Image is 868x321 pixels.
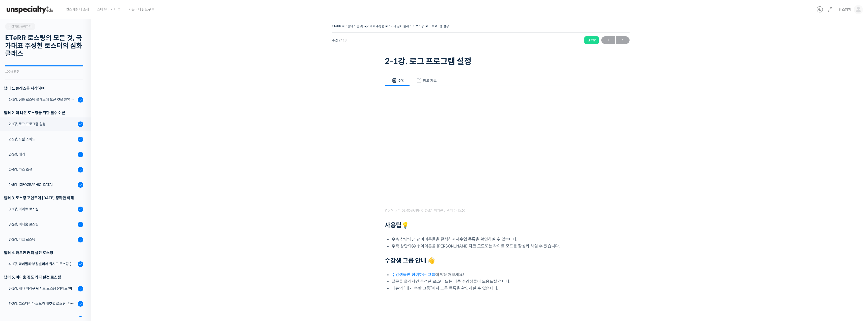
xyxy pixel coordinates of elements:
[332,24,412,28] a: ETeRR 로스팅의 모든 것, 국가대표 주성현 로스터의 심화 클래스
[4,109,83,116] div: 챕터 2. 더 나은 로스팅을 위한 필수 이론
[4,194,83,201] div: 챕터 3. 로스팅 포인트에 [DATE] 정확한 이해
[392,271,577,278] li: 에 방문해보세요!
[601,37,615,44] span: ←
[9,301,76,306] div: 5-2강. 코스타리카 소노라 내추럴 로스팅 (라이트/미디움/다크)
[459,237,476,242] b: 수업 목록
[9,237,76,242] div: 3-3강. 다크 로스팅
[4,274,83,281] div: 챕터 5. 미디움 경도 커피 실전 로스팅
[392,285,577,292] li: 메뉴의 “내가 속한 그룹”에서 그룹 목록을 확인하실 수 있습니다.
[9,261,76,267] div: 4-1강. 과테말라 부감빌리아 워시드 로스팅 (라이트/미디움/다크)
[398,78,404,83] span: 수업
[584,36,599,44] div: 완료함
[9,152,76,157] div: 2-3강. 배기
[385,209,465,213] span: 영상이 끊기[DEMOGRAPHIC_DATA] 여기를 클릭해주세요
[9,97,76,102] div: 1-1강. 심화 로스팅 클래스에 오신 것을 환영합니다
[9,221,76,227] div: 3-2강. 미디움 로스팅
[392,272,435,277] a: 수강생들만 참여하는 그룹
[4,85,83,92] h3: 챕터 1. 클래스를 시작하며
[341,38,347,42] span: / 18
[601,36,615,44] a: ←이전
[4,249,83,256] div: 챕터 4. 하드한 커피 실전 로스팅
[392,278,577,285] li: 질문을 올리시면 주성현 로스터 또는 다른 수강생들이 도움드릴 겁니다.
[392,236,577,243] li: 우측 상단의 아이콘들을 클릭하셔서 을 확인하실 수 있습니다.
[385,221,409,229] strong: 사용팁
[332,39,347,42] span: 수업 2
[423,78,437,83] span: 참고 자료
[416,24,449,28] a: 2-1강. 로그 프로그램 설정
[9,136,76,142] div: 2-2강. 드럼 스피드
[8,24,32,28] span: 강의로 돌아가기
[616,36,630,44] a: 다음→
[9,167,76,172] div: 2-4강. 가스 조절
[385,257,435,264] strong: 수강생 그룹 안내 👋
[9,121,76,127] div: 2-1강. 로그 프로그램 설정
[838,7,851,12] span: 민스커피
[5,70,83,73] div: 100% 진행
[5,23,35,30] a: 강의로 돌아가기
[9,206,76,212] div: 3-1강. 라이트 로스팅
[9,182,76,187] div: 2-5강. [GEOGRAPHIC_DATA]
[616,37,630,44] span: →
[401,221,409,229] strong: 💡
[9,286,76,291] div: 5-1강. 케냐 띠리쿠 워시드 로스팅 (라이트/미디움/다크)
[392,243,577,250] li: 우측 상단의 아이콘을 [PERSON_NAME] 또는 라이트 모드를 활성화 하실 수 있습니다.
[5,34,83,58] h2: ETeRR 로스팅의 모든 것, 국가대표 주성현 로스터의 심화 클래스
[385,57,577,66] h1: 2-1강. 로그 프로그램 설정
[469,243,485,249] b: 다크 모드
